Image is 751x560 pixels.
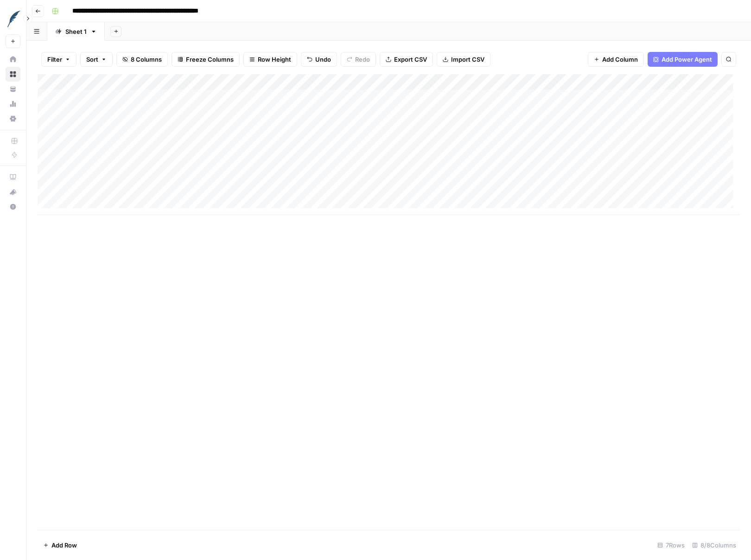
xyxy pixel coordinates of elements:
button: Help + Support [6,199,20,214]
span: Add Column [602,55,638,64]
a: Home [6,52,20,67]
div: Sheet 1 [65,27,87,36]
span: 8 Columns [131,55,162,64]
span: Export CSV [394,55,427,64]
button: Workspace: FreeWill [6,7,20,31]
div: What's new? [6,185,20,199]
div: 8/8 Columns [688,538,740,553]
span: Freeze Columns [186,55,234,64]
img: FreeWill Logo [6,11,22,27]
span: Filter [47,55,62,64]
span: Add Row [51,541,77,550]
button: Add Power Agent [648,52,718,67]
button: Undo [301,52,337,67]
button: Row Height [243,52,297,67]
a: Browse [6,67,20,82]
button: Redo [341,52,376,67]
button: Sort [80,52,113,67]
span: Row Height [258,55,291,64]
span: Import CSV [451,55,484,64]
button: Import CSV [437,52,490,67]
span: Redo [355,55,370,64]
a: Settings [6,111,20,126]
a: Usage [6,96,20,111]
a: Your Data [6,82,20,96]
span: Sort [86,55,98,64]
button: Filter [41,52,76,67]
button: 8 Columns [116,52,168,67]
button: Add Column [588,52,644,67]
span: Undo [315,55,331,64]
a: AirOps Academy [6,170,20,185]
span: Add Power Agent [662,55,712,64]
button: What's new? [6,185,20,199]
a: Sheet 1 [47,22,105,41]
button: Add Row [38,538,83,553]
div: 7 Rows [654,538,688,553]
button: Freeze Columns [172,52,240,67]
button: Export CSV [380,52,433,67]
